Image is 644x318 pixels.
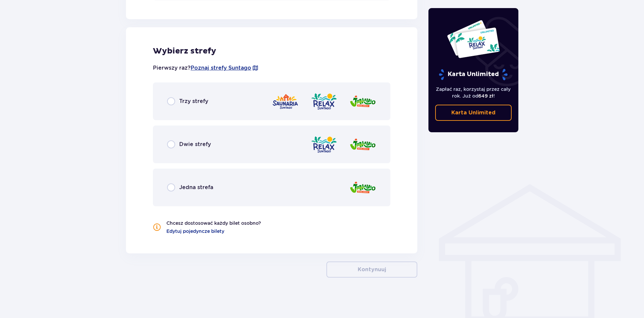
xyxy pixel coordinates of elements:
[326,261,417,278] button: Kontynuuj
[166,220,261,226] p: Chcesz dostosować każdy bilet osobno?
[153,46,390,56] p: Wybierz strefy
[179,98,208,105] p: Trzy strefy
[349,135,376,154] img: zone logo
[438,69,508,80] p: Karta Unlimited
[349,178,376,197] img: zone logo
[349,92,376,111] img: zone logo
[358,266,386,273] p: Kontynuuj
[179,141,211,148] p: Dwie strefy
[451,109,495,116] p: Karta Unlimited
[435,105,512,121] a: Karta Unlimited
[179,184,213,191] p: Jedna strefa
[191,64,251,72] a: Poznaj strefy Suntago
[311,135,337,154] img: zone logo
[311,92,337,111] img: zone logo
[435,86,512,99] p: Zapłać raz, korzystaj przez cały rok. Już od !
[153,64,259,72] p: Pierwszy raz?
[272,92,299,111] img: zone logo
[166,228,224,235] a: Edytuj pojedyncze bilety
[478,93,493,99] span: 649 zł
